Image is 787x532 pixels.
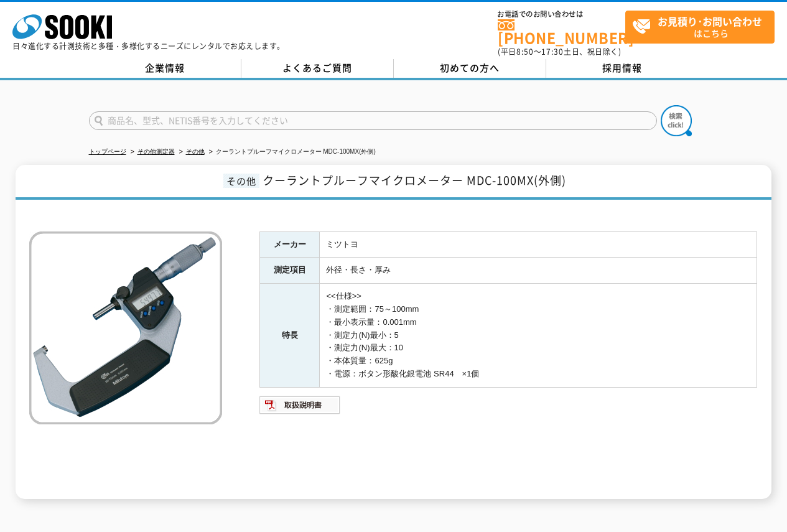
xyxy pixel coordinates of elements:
img: 取扱説明書 [259,395,341,415]
a: 採用情報 [546,59,699,78]
a: 企業情報 [89,59,241,78]
a: その他 [186,148,205,155]
th: メーカー [260,231,320,258]
strong: お見積り･お問い合わせ [658,14,762,29]
a: トップページ [89,148,126,155]
a: お見積り･お問い合わせはこちら [625,11,775,44]
p: 日々進化する計測技術と多種・多様化するニーズにレンタルでお応えします。 [12,42,285,50]
span: 17:30 [541,46,564,57]
span: クーラントプルーフマイクロメーター MDC-100MX(外側) [263,172,566,189]
span: 初めての方へ [440,61,500,75]
td: 外径・長さ・厚み [320,258,757,284]
a: よくあるご質問 [241,59,394,78]
td: <<仕様>> ・測定範囲：75～100mm ・最小表示量：0.001mm ・測定力(N)最小：5 ・測定力(N)最大：10 ・本体質量：625g ・電源：ボタン形酸化銀電池 SR44 ×1個 [320,284,757,388]
th: 特長 [260,284,320,388]
a: 取扱説明書 [259,403,341,413]
span: (平日 ～ 土日、祝日除く) [498,46,621,57]
li: クーラントプルーフマイクロメーター MDC-100MX(外側) [207,146,376,159]
img: btn_search.png [661,105,692,136]
a: [PHONE_NUMBER] [498,19,625,45]
span: 8:50 [516,46,534,57]
input: 商品名、型式、NETIS番号を入力してください [89,111,657,130]
td: ミツトヨ [320,231,757,258]
a: 初めての方へ [394,59,546,78]
th: 測定項目 [260,258,320,284]
img: クーラントプルーフマイクロメーター MDC-100MX(外側) [29,231,222,424]
span: はこちら [632,11,774,42]
a: その他測定器 [137,148,175,155]
span: その他 [223,174,259,188]
span: お電話でのお問い合わせは [498,11,625,18]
